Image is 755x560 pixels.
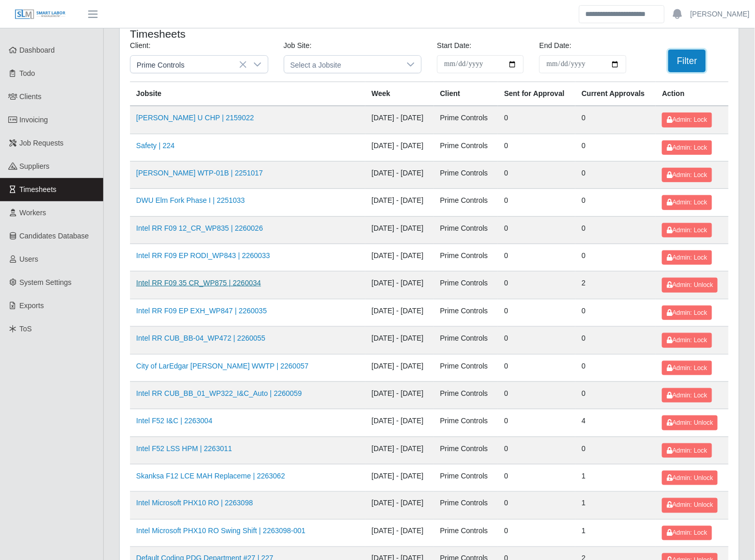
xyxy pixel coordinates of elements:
button: Admin: Lock [662,443,712,458]
td: 0 [498,134,575,161]
td: 0 [498,189,575,216]
button: Admin: Lock [662,361,712,375]
button: Admin: Unlock [662,498,718,513]
span: Select a Jobsite [284,56,401,73]
span: Job Requests [20,139,64,147]
td: 0 [498,519,575,547]
td: 1 [575,492,656,519]
span: Suppliers [20,162,50,170]
td: [DATE] - [DATE] [365,437,434,464]
td: 0 [498,271,575,299]
label: End Date: [539,40,571,51]
td: 4 [575,409,656,437]
button: Admin: Lock [662,250,712,265]
button: Admin: Lock [662,333,712,347]
a: Intel Microsoft PHX10 RO | 2263098 [136,499,253,507]
td: 0 [498,161,575,188]
label: Job Site: [284,40,312,51]
a: Intel RR F09 EP EXH_WP847 | 2260035 [136,307,267,315]
td: Prime Controls [434,189,498,216]
button: Admin: Lock [662,526,712,540]
td: [DATE] - [DATE] [365,216,434,244]
td: 0 [575,161,656,188]
th: Week [365,82,434,106]
td: 0 [498,327,575,354]
td: Prime Controls [434,409,498,437]
span: Admin: Lock [667,392,707,399]
td: 1 [575,465,656,492]
td: [DATE] - [DATE] [365,409,434,437]
td: 0 [498,437,575,464]
a: Skanksa F12 LCE MAH Replaceme | 2263062 [136,472,285,480]
a: Intel F52 I&C | 2263004 [136,417,213,425]
td: Prime Controls [434,216,498,244]
button: Admin: Lock [662,113,712,127]
span: Admin: Lock [667,199,707,206]
span: ToS [20,325,32,333]
td: [DATE] - [DATE] [365,492,434,519]
th: Current Approvals [575,82,656,106]
th: Action [656,82,729,106]
button: Admin: Lock [662,306,712,320]
td: 0 [575,327,656,354]
h4: Timesheets [130,27,371,40]
span: Admin: Lock [667,447,707,454]
td: [DATE] - [DATE] [365,327,434,354]
a: [PERSON_NAME] U CHP | 2159022 [136,114,254,122]
td: Prime Controls [434,134,498,161]
td: 0 [575,134,656,161]
td: [DATE] - [DATE] [365,271,434,299]
td: 0 [498,106,575,134]
td: Prime Controls [434,106,498,134]
span: Todo [20,69,35,77]
span: System Settings [20,278,72,286]
td: 0 [498,244,575,271]
span: Admin: Lock [667,254,707,261]
td: 0 [498,216,575,244]
label: Start Date: [437,40,472,51]
td: 0 [498,492,575,519]
td: Prime Controls [434,271,498,299]
span: Dashboard [20,46,55,54]
a: Intel RR F09 EP RODI_WP843 | 2260033 [136,251,270,260]
span: Admin: Unlock [667,502,713,509]
span: Candidates Database [20,232,89,240]
td: 0 [575,299,656,326]
td: [DATE] - [DATE] [365,381,434,409]
span: Prime Controls [131,56,247,73]
input: Search [579,5,665,23]
td: 0 [575,354,656,381]
a: Intel RR F09 35 CR_WP875 | 2260034 [136,279,261,287]
td: Prime Controls [434,519,498,547]
span: Admin: Unlock [667,419,713,426]
span: Admin: Lock [667,337,707,344]
span: Exports [20,301,44,310]
td: 0 [575,106,656,134]
td: 0 [575,381,656,409]
span: Invoicing [20,116,48,124]
td: [DATE] - [DATE] [365,106,434,134]
a: [PERSON_NAME] WTP-01B | 2251017 [136,169,263,177]
a: Safety | 224 [136,141,174,150]
td: Prime Controls [434,381,498,409]
span: Admin: Lock [667,530,707,537]
button: Filter [668,50,706,72]
td: Prime Controls [434,244,498,271]
td: [DATE] - [DATE] [365,161,434,188]
span: Admin: Lock [667,309,707,316]
span: Admin: Unlock [667,474,713,482]
a: [PERSON_NAME] [690,9,750,20]
th: Client [434,82,498,106]
td: 0 [575,189,656,216]
td: 0 [498,465,575,492]
button: Admin: Unlock [662,471,718,485]
td: 0 [575,216,656,244]
td: 2 [575,271,656,299]
a: Intel RR F09 12_CR_WP835 | 2260026 [136,224,263,232]
button: Admin: Lock [662,195,712,210]
button: Admin: Lock [662,223,712,237]
a: Intel Microsoft PHX10 RO Swing Shift | 2263098-001 [136,527,306,535]
a: DWU Elm Fork Phase I | 2251033 [136,196,245,204]
td: 0 [498,381,575,409]
th: Sent for Approval [498,82,575,106]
